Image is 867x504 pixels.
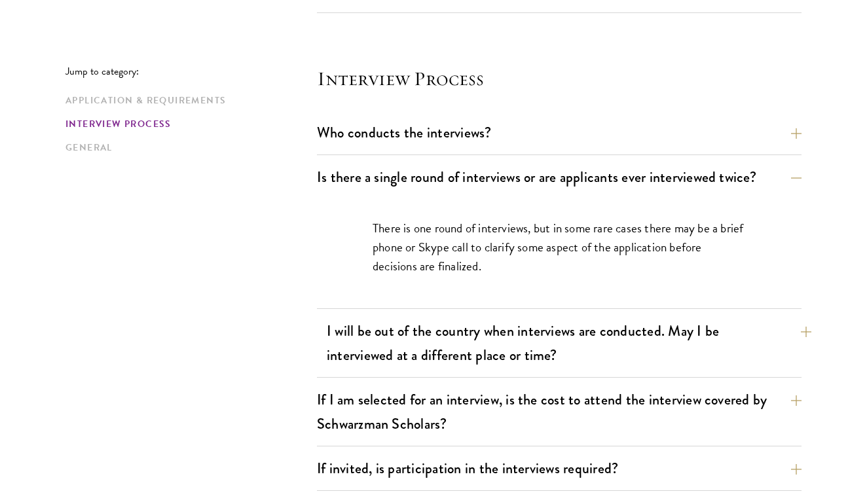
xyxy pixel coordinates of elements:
button: If I am selected for an interview, is the cost to attend the interview covered by Schwarzman Scho... [317,385,802,439]
button: If invited, is participation in the interviews required? [317,454,802,483]
a: Interview Process [65,117,309,131]
button: I will be out of the country when interviews are conducted. May I be interviewed at a different p... [327,316,811,370]
h4: Interview Process [317,65,802,92]
button: Who conducts the interviews? [317,118,802,147]
a: General [65,141,309,154]
p: There is one round of interviews, but in some rare cases there may be a brief phone or Skype call... [373,219,746,276]
p: Jump to category: [65,65,317,77]
button: Is there a single round of interviews or are applicants ever interviewed twice? [317,162,802,192]
a: Application & Requirements [65,94,309,107]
